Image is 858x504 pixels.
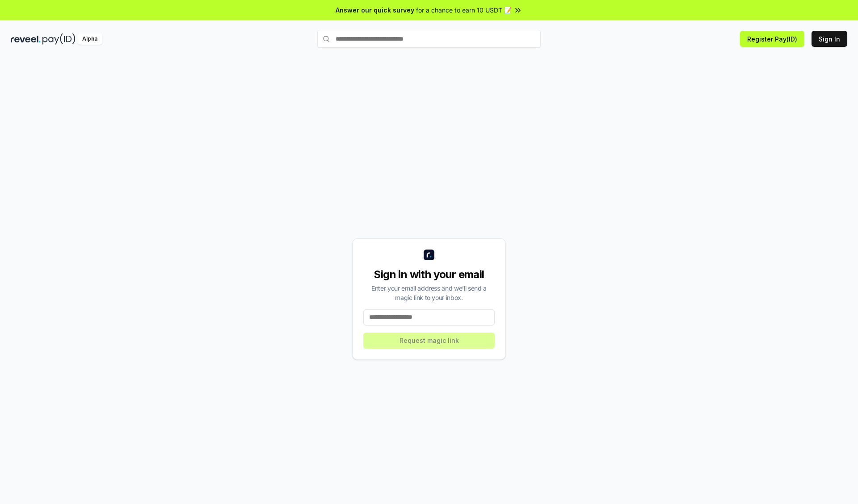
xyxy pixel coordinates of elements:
img: logo_small [424,250,434,260]
div: Alpha [77,33,102,45]
button: Register Pay(ID) [740,31,804,47]
img: pay_id [42,33,76,45]
span: for a chance to earn 10 USDT 📝 [416,5,512,15]
img: reveel_dark [11,33,41,45]
span: Answer our quick survey [336,5,414,15]
button: Sign In [812,31,847,47]
div: Sign in with your email [363,267,495,282]
div: Enter your email address and we’ll send a magic link to your inbox. [363,283,495,302]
